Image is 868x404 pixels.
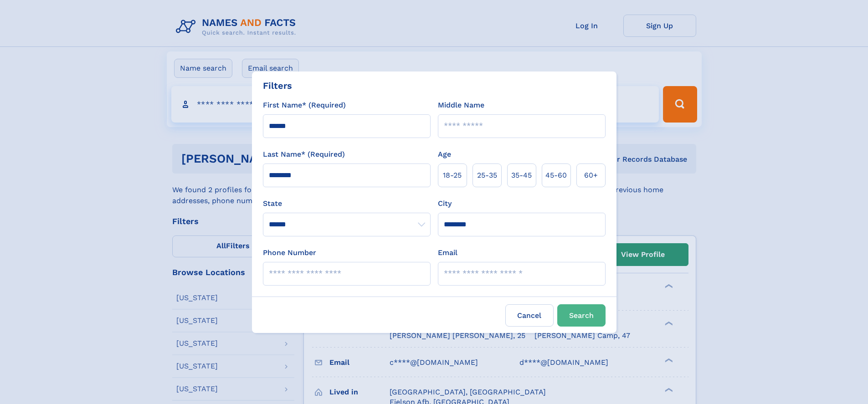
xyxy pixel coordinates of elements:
span: 45‑60 [545,170,567,181]
button: Search [557,304,606,327]
label: State [263,198,431,209]
label: Last Name* (Required) [263,149,345,160]
span: 18‑25 [443,170,462,181]
span: 35‑45 [511,170,532,181]
label: Middle Name [438,100,484,111]
label: Cancel [505,304,554,327]
label: First Name* (Required) [263,100,346,111]
div: Filters [263,79,292,92]
span: 25‑35 [477,170,497,181]
label: Phone Number [263,247,316,258]
label: City [438,198,452,209]
label: Email [438,247,457,258]
label: Age [438,149,451,160]
span: 60+ [584,170,598,181]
